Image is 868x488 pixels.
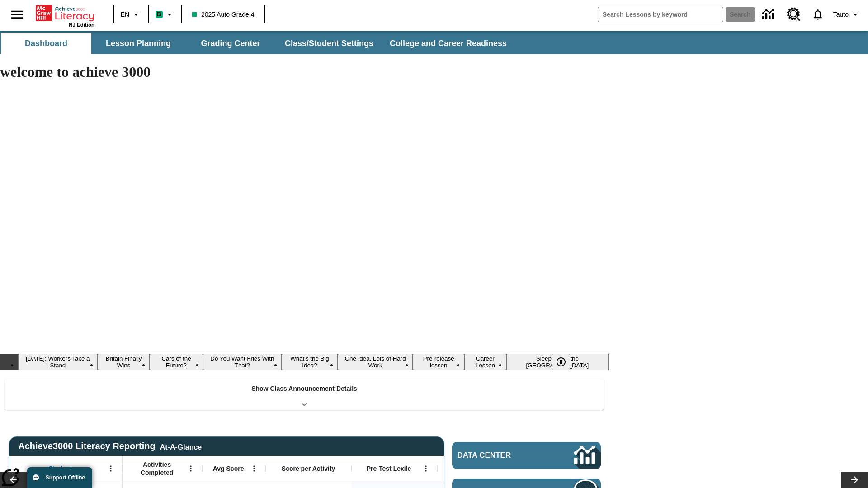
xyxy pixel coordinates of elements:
[49,465,72,473] span: Student
[160,441,202,451] div: At-A-Glance
[757,2,782,27] a: Data Center
[203,354,282,370] button: Slide 4 Do You Want Fries With That?
[830,6,864,23] button: Profile/Settings
[93,33,184,54] button: Lesson Planning
[104,462,118,475] button: Open Menu
[98,354,150,370] button: Slide 2 Britain Finally Wins
[36,4,94,22] a: Home
[121,10,129,19] span: EN
[552,354,570,370] button: Pause
[150,354,203,370] button: Slide 3 Cars of the Future?
[4,1,30,28] button: Open side menu
[213,465,244,473] span: Avg Score
[598,7,723,22] input: search field
[552,354,579,370] div: Pause
[18,441,202,451] span: Achieve3000 Literacy Reporting
[841,472,868,488] button: Lesson carousel, Next
[282,465,335,473] span: Score per Activity
[833,10,849,19] span: Tauto
[282,354,338,370] button: Slide 5 What's the Big Idea?
[184,462,198,475] button: Open Menu
[806,3,830,26] a: Notifications
[185,33,276,54] button: Grading Center
[36,3,94,28] div: Home
[464,354,506,370] button: Slide 8 Career Lesson
[419,462,433,475] button: Open Menu
[247,462,261,475] button: Open Menu
[46,474,85,481] span: Support Offline
[382,33,514,54] button: College and Career Readiness
[1,33,91,54] button: Dashboard
[338,354,413,370] button: Slide 6 One Idea, Lots of Hard Work
[458,451,543,460] span: Data Center
[367,465,411,473] span: Pre-Test Lexile
[278,33,381,54] button: Class/Student Settings
[413,354,464,370] button: Slide 7 Pre-release lesson
[192,10,255,19] span: 2025 Auto Grade 4
[69,22,94,28] span: NJ Edition
[152,6,179,23] button: Boost Class color is mint green. Change class color
[18,354,98,370] button: Slide 1 Labor Day: Workers Take a Stand
[127,460,187,477] span: Activities Completed
[251,384,357,394] p: Show Class Announcement Details
[27,467,92,488] button: Support Offline
[506,354,609,370] button: Slide 9 Sleepless in the Animal Kingdom
[157,9,161,20] span: B
[117,6,146,23] button: Language: EN, Select a language
[452,442,601,469] a: Data Center
[5,379,604,410] div: Show Class Announcement Details
[782,2,806,27] a: Resource Center, Will open in new tab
